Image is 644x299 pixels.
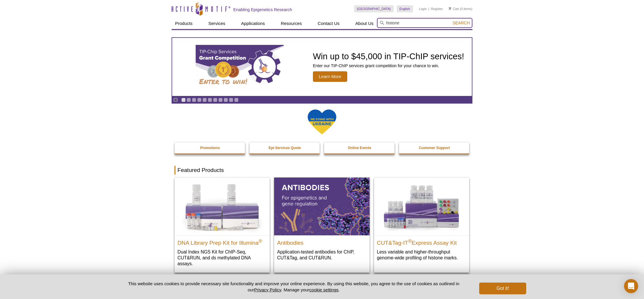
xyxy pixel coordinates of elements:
img: TIP-ChIP Services Grant Competition [196,45,284,89]
a: Services [205,18,229,29]
a: Go to slide 2 [187,98,191,102]
strong: Customer Support [419,146,450,150]
a: CUT&Tag-IT® Express Assay Kit CUT&Tag-IT®Express Assay Kit Less variable and higher-throughput ge... [374,178,469,266]
a: English [397,5,413,12]
button: Search [451,20,472,26]
p: Less variable and higher-throughput genome-wide profiling of histone marks​. [377,249,466,261]
button: Got it! [479,283,526,294]
input: Keyword, Cat. No. [377,18,472,28]
button: cookie settings [309,287,338,292]
span: Search [453,21,470,25]
a: Go to slide 9 [224,98,228,102]
strong: Promotions [200,146,220,150]
a: TIP-ChIP Services Grant Competition Win up to $45,000 in TIP-ChIP services! Enter our TIP-ChIP se... [172,38,472,96]
li: | [428,5,429,12]
a: About Us [352,18,377,29]
img: DNA Library Prep Kit for Illumina [175,178,270,235]
a: Go to slide 10 [229,98,233,102]
a: DNA Library Prep Kit for Illumina DNA Library Prep Kit for Illumina® Dual Index NGS Kit for ChIP-... [175,178,270,272]
a: Go to slide 3 [192,98,196,102]
a: Go to slide 6 [208,98,212,102]
sup: ® [259,238,262,243]
h2: DNA Library Prep Kit for Illumina [177,237,267,246]
a: Products [172,18,196,29]
a: Login [419,7,427,11]
article: TIP-ChIP Services Grant Competition [172,38,472,96]
a: Register [431,7,443,11]
strong: Online Events [348,146,371,150]
img: All Antibodies [274,178,369,235]
li: (0 items) [449,5,472,12]
h2: CUT&Tag-IT Express Assay Kit [377,237,466,246]
p: This website uses cookies to provide necessary site functionality and improve your online experie... [118,281,469,293]
span: Learn More [313,71,347,82]
img: We Stand With Ukraine [307,109,337,135]
a: Cart [449,7,459,11]
h2: Enabling Epigenetics Research [233,7,292,12]
img: CUT&Tag-IT® Express Assay Kit [374,178,469,235]
a: Go to slide 7 [213,98,217,102]
h2: Featured Products [175,166,469,175]
a: Resources [277,18,306,29]
a: Contact Us [314,18,343,29]
a: Epi-Services Quote [249,142,321,153]
img: Your Cart [449,7,451,10]
a: [GEOGRAPHIC_DATA] [354,5,394,12]
a: Promotions [175,142,246,153]
div: Open Intercom Messenger [624,279,638,293]
sup: ® [408,238,412,243]
a: Online Events [324,142,395,153]
h2: Win up to $45,000 in TIP-ChIP services! [313,52,464,61]
a: Privacy Policy [254,287,281,292]
p: Application-tested antibodies for ChIP, CUT&Tag, and CUT&RUN. [277,249,366,261]
p: Dual Index NGS Kit for ChIP-Seq, CUT&RUN, and ds methylated DNA assays. [177,249,267,267]
p: Enter our TIP-ChIP services grant competition for your chance to win. [313,63,464,68]
h2: Antibodies [277,237,366,246]
a: Go to slide 1 [181,98,186,102]
a: Toggle autoplay [173,98,178,102]
a: Go to slide 8 [218,98,223,102]
a: Go to slide 11 [234,98,239,102]
a: Go to slide 4 [197,98,202,102]
a: Go to slide 5 [202,98,207,102]
a: All Antibodies Antibodies Application-tested antibodies for ChIP, CUT&Tag, and CUT&RUN. [274,178,369,266]
a: Customer Support [399,142,470,153]
a: Applications [238,18,269,29]
strong: Epi-Services Quote [269,146,301,150]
